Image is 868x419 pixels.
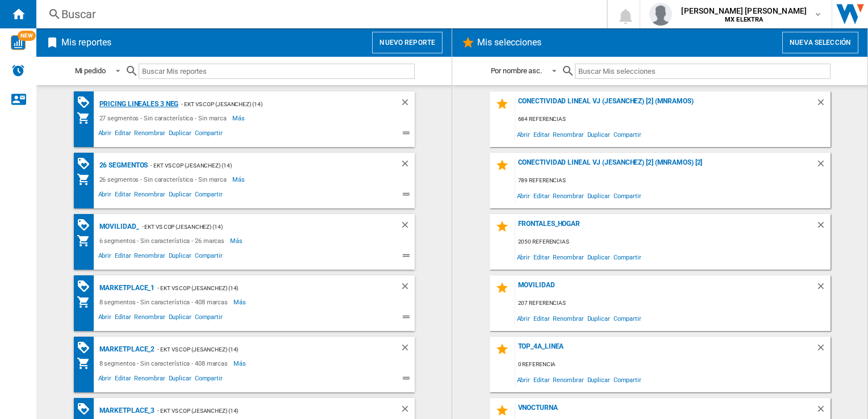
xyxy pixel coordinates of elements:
span: Compartir [612,249,643,265]
span: Editar [532,372,551,387]
div: 684 referencias [515,112,831,127]
span: Abrir [97,312,114,325]
h2: Mis reportes [59,32,114,53]
div: Borrar [816,220,831,235]
span: Compartir [193,250,224,264]
div: 207 referencias [515,296,831,311]
div: Matriz de PROMOCIONES [77,95,97,110]
div: Conectividad Lineal vj (jesanchez) [2] (mnramos) [2] [515,158,816,174]
span: Compartir [193,373,224,387]
div: - EKT vs Cop (jesanchez) (14) [155,342,377,357]
span: Abrir [97,189,114,203]
div: - EKT vs Cop (jesanchez) (14) [155,281,377,295]
div: Conectividad Lineal vj (jesanchez) [2] (mnramos) [515,97,816,112]
div: Borrar [816,158,831,174]
div: 8 segmentos - Sin característica - 408 marcas [97,295,234,309]
div: 27 segmentos - Sin característica - Sin marca [97,111,233,125]
div: Borrar [400,342,415,357]
div: Matriz de PROMOCIONES [77,402,97,416]
div: VNOCTURNA [515,404,816,419]
div: MARKETPLACE_1 [97,281,155,295]
span: Compartir [193,312,224,325]
span: Renombrar [132,250,166,264]
div: Borrar [400,404,415,418]
div: Por nombre asc. [491,66,542,75]
span: Compartir [612,188,643,203]
span: Duplicar [167,128,193,141]
span: Editar [532,188,551,203]
div: MOVILIDAD [515,281,816,296]
span: Duplicar [167,373,193,387]
span: Editar [113,189,132,203]
div: 2050 referencias [515,235,831,249]
span: Abrir [515,127,532,142]
div: Mi colección [77,295,97,309]
div: Pricing lineales 3 neg [97,97,179,111]
span: Duplicar [586,249,612,265]
span: Más [232,111,247,125]
span: Renombrar [551,188,585,203]
div: MOVILIDAD_ [97,220,139,234]
div: Borrar [400,97,415,111]
span: Compartir [193,128,224,141]
span: Editar [113,128,132,141]
div: 8 segmentos - Sin característica - 408 marcas [97,357,234,370]
div: 0 referencia [515,358,831,372]
div: - EKT vs Cop (jesanchez) (14) [148,158,377,173]
input: Buscar Mis reportes [139,64,415,79]
span: Duplicar [586,311,612,326]
div: FRONTALES_HOGAR [515,220,816,235]
div: - EKT vs Cop (jesanchez) (14) [139,220,377,234]
div: Matriz de PROMOCIONES [77,157,97,171]
div: MARKETPLACE_3 [97,404,155,418]
div: Borrar [816,281,831,296]
div: Buscar [61,6,577,22]
span: Más [233,357,248,370]
span: Renombrar [551,372,585,387]
div: top_4a_linea [515,342,816,358]
span: Editar [113,312,132,325]
div: Mi colección [77,234,97,248]
div: - EKT vs Cop (jesanchez) (14) [178,97,377,111]
div: Borrar [400,220,415,234]
div: Borrar [400,158,415,173]
span: Compartir [612,372,643,387]
span: Compartir [612,127,643,142]
div: Borrar [816,404,831,419]
span: Duplicar [586,188,612,203]
div: 26 segmentos - Sin característica - Sin marca [97,173,233,186]
img: profile.jpg [649,3,672,26]
span: Renombrar [132,373,166,387]
div: Borrar [816,97,831,112]
span: Duplicar [586,127,612,142]
span: Duplicar [167,312,193,325]
div: Borrar [816,342,831,358]
img: wise-card.svg [11,35,26,50]
span: Renombrar [551,127,585,142]
div: 789 referencias [515,174,831,188]
span: Más [233,295,248,309]
span: Renombrar [132,128,166,141]
span: Compartir [193,189,224,203]
button: Nuevo reporte [372,32,443,53]
span: Abrir [97,250,114,264]
span: Abrir [515,311,532,326]
span: Renombrar [132,312,166,325]
h2: Mis selecciones [475,32,544,53]
span: Compartir [612,311,643,326]
div: - EKT vs Cop (jesanchez) (14) [155,404,377,418]
button: Nueva selección [782,32,858,53]
span: Abrir [515,188,532,203]
div: Matriz de PROMOCIONES [77,341,97,355]
span: [PERSON_NAME] [PERSON_NAME] [681,5,807,16]
div: 6 segmentos - Sin característica - 26 marcas [97,234,231,248]
span: Renombrar [551,249,585,265]
div: Mi pedido [75,66,106,75]
span: Editar [113,250,132,264]
span: Duplicar [167,250,193,264]
span: Renombrar [132,189,166,203]
span: NEW [18,31,36,41]
div: Mi colección [77,173,97,186]
span: Abrir [515,372,532,387]
span: Editar [532,311,551,326]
